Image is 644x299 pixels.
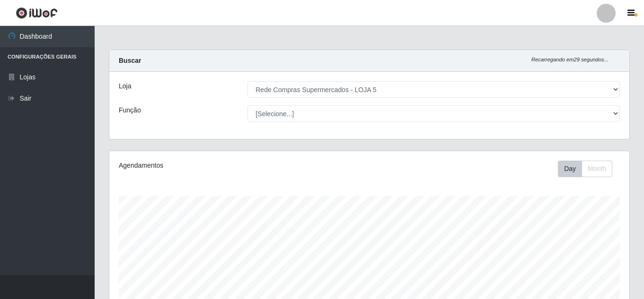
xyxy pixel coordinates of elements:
[531,57,609,62] i: Recarregando em 29 segundos...
[119,81,131,91] label: Loja
[119,57,141,64] strong: Buscar
[558,161,612,177] div: First group
[558,161,620,177] div: Toolbar with button groups
[16,7,58,19] img: CoreUI Logo
[558,161,582,177] button: Day
[119,161,319,171] div: Agendamentos
[582,161,612,177] button: Month
[119,105,141,115] label: Função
